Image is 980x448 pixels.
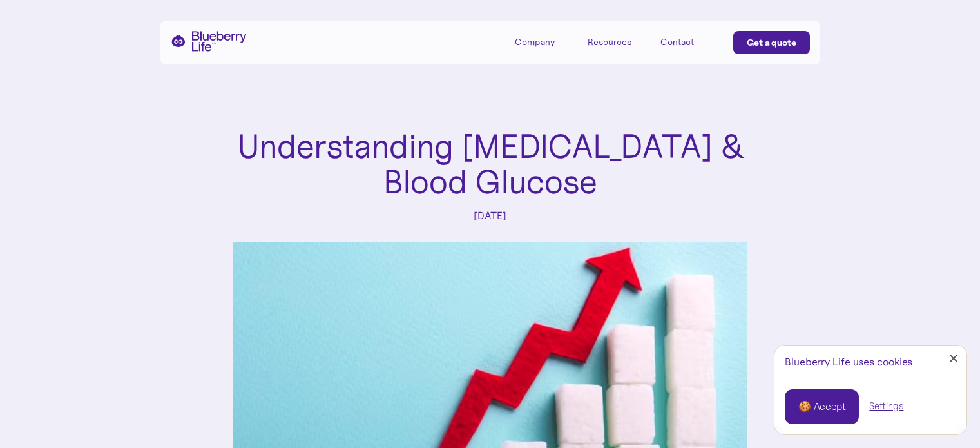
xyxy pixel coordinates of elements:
[588,37,631,48] div: Resources
[660,31,718,52] a: Contact
[515,31,573,52] div: Company
[798,400,845,414] div: 🍪 Accept
[515,37,555,48] div: Company
[733,31,810,54] a: Get a quote
[785,356,956,368] div: Blueberry Life uses cookies
[941,346,966,371] a: Close Cookie Popup
[785,389,859,424] a: 🍪 Accept
[869,400,903,413] a: Settings
[747,36,796,49] div: Get a quote
[588,31,646,52] div: Resources
[233,129,748,199] h1: Understanding [MEDICAL_DATA] & Blood Glucose
[660,37,694,48] div: Contact
[171,31,247,52] a: home
[474,209,506,222] div: [DATE]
